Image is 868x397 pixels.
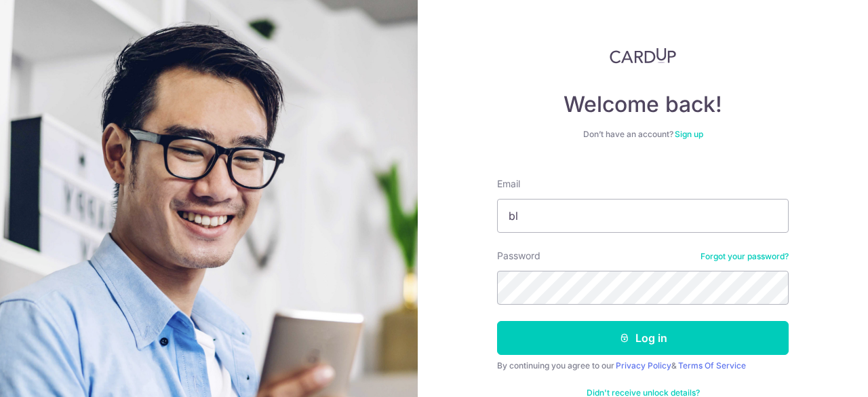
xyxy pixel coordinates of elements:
[497,177,520,191] label: Email
[610,48,676,64] img: CardUp Logo
[616,360,671,371] a: Privacy Policy
[675,129,703,139] a: Sign up
[497,199,789,233] input: Enter your Email
[497,129,789,140] div: Don’t have an account?
[701,251,789,262] a: Forgot your password?
[497,249,540,263] label: Password
[678,360,746,371] a: Terms Of Service
[497,360,789,371] div: By continuing you agree to our &
[497,91,789,118] h4: Welcome back!
[497,321,789,355] button: Log in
